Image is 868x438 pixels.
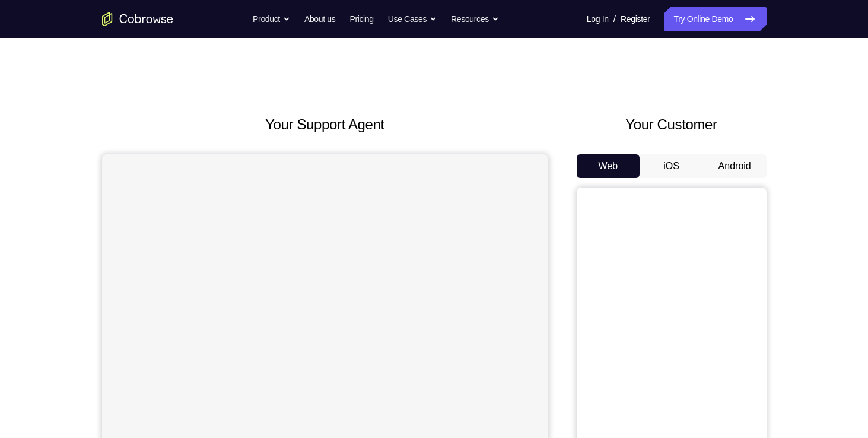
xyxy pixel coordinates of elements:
a: Try Online Demo [664,7,766,31]
a: About us [304,7,335,31]
button: Android [703,154,767,178]
button: Product [253,7,290,31]
button: Web [577,154,640,178]
a: Log In [587,7,609,31]
h2: Your Customer [577,114,767,135]
a: Go to the home page [102,12,173,26]
a: Pricing [349,7,373,31]
button: iOS [640,154,703,178]
a: Register [621,7,650,31]
button: Use Cases [388,7,437,31]
span: / [613,12,616,26]
h2: Your Support Agent [102,114,548,135]
button: Resources [451,7,499,31]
